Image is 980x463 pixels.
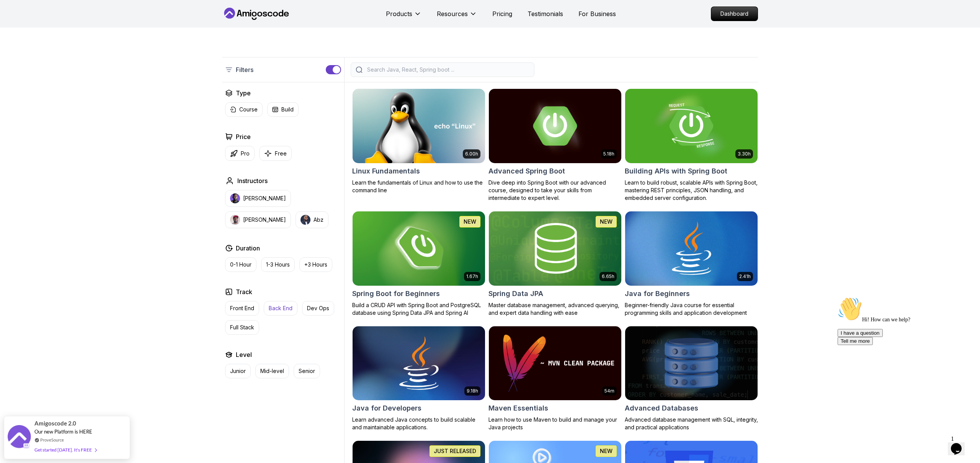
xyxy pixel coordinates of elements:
[625,288,690,299] h2: Java for Beginners
[230,193,240,203] img: instructor img
[352,211,485,317] a: Spring Boot for Beginners card1.67hNEWSpring Boot for BeginnersBuild a CRUD API with Spring Boot ...
[386,9,412,18] p: Products
[353,211,485,286] img: Spring Boot for Beginners card
[266,261,290,268] p: 1-3 Hours
[302,301,334,316] button: Dev Ops
[625,166,727,177] h2: Building APIs with Spring Boot
[241,150,250,157] p: Pro
[304,261,327,268] p: +3 Hours
[467,388,478,394] p: 9.18h
[236,132,251,141] h2: Price
[353,89,485,163] img: Linux Fundamentals card
[239,106,258,113] p: Course
[236,244,260,253] h2: Duration
[739,273,751,280] p: 2.41h
[230,324,254,331] p: Full Stack
[488,301,622,317] p: Master database management, advanced querying, and expert data handling with ease
[602,273,614,280] p: 6.65h
[352,403,421,414] h2: Java for Developers
[625,403,698,414] h2: Advanced Databases
[352,416,485,431] p: Learn advanced Java concepts to build scalable and maintainable applications.
[281,106,294,113] p: Build
[225,257,256,272] button: 0-1 Hour
[625,326,758,401] img: Advanced Databases card
[243,216,286,224] p: [PERSON_NAME]
[352,288,440,299] h2: Spring Boot for Beginners
[835,294,972,429] iframe: chat widget
[465,151,478,157] p: 6.00h
[434,447,476,455] p: JUST RELEASED
[307,304,329,312] p: Dev Ops
[261,257,295,272] button: 1-3 Hours
[352,166,420,177] h2: Linux Fundamentals
[366,66,529,74] input: Search Java, React, Spring boot ...
[352,326,485,432] a: Java for Developers card9.18hJava for DevelopersLearn advanced Java concepts to build scalable an...
[236,350,252,359] h2: Level
[3,43,38,51] button: Tell me more
[492,9,512,18] a: Pricing
[488,288,543,299] h2: Spring Data JPA
[3,3,141,51] div: 👋Hi! How can we help?I have a questionTell me more
[314,216,323,224] p: Abz
[711,7,758,21] a: Dashboard
[625,89,758,163] img: Building APIs with Spring Boot card
[225,364,251,378] button: Junior
[34,445,96,454] div: Get started [DATE]. It's FREE
[625,179,758,202] p: Learn to build robust, scalable APIs with Spring Boot, mastering REST principles, JSON handling, ...
[301,215,310,225] img: instructor img
[236,287,252,296] h2: Track
[625,88,758,202] a: Building APIs with Spring Boot card3.30hBuilding APIs with Spring BootLearn to build robust, scal...
[488,166,565,177] h2: Advanced Spring Boot
[948,432,972,455] iframe: chat widget
[352,301,485,317] p: Build a CRUD API with Spring Boot and PostgreSQL database using Spring Data JPA and Spring AI
[299,257,332,272] button: +3 Hours
[225,190,291,207] button: instructor img[PERSON_NAME]
[230,215,240,225] img: instructor img
[255,364,289,378] button: Mid-level
[243,195,286,202] p: [PERSON_NAME]
[34,429,92,435] span: Our new Platform is HERE
[625,211,758,317] a: Java for Beginners card2.41hJava for BeginnersBeginner-friendly Java course for essential program...
[259,146,292,161] button: Free
[230,367,246,375] p: Junior
[488,211,622,317] a: Spring Data JPA card6.65hNEWSpring Data JPAMaster database management, advanced querying, and exp...
[264,301,297,316] button: Back End
[3,3,28,28] img: :wave:
[40,437,64,443] a: ProveSource
[489,326,621,401] img: Maven Essentials card
[604,388,614,394] p: 54m
[603,151,614,157] p: 5.18h
[236,65,253,74] p: Filters
[488,179,622,202] p: Dive deep into Spring Boot with our advanced course, designed to take your skills from intermedia...
[466,273,478,280] p: 1.67h
[353,326,485,401] img: Java for Developers card
[488,88,622,202] a: Advanced Spring Boot card5.18hAdvanced Spring BootDive deep into Spring Boot with our advanced co...
[386,9,421,25] button: Products
[269,304,292,312] p: Back End
[230,261,252,268] p: 0-1 Hour
[34,419,76,428] span: Amigoscode 2.0
[578,9,616,18] a: For Business
[437,9,477,25] button: Resources
[275,150,287,157] p: Free
[488,326,622,432] a: Maven Essentials card54mMaven EssentialsLearn how to use Maven to build and manage your Java proj...
[225,320,259,335] button: Full Stack
[225,301,259,316] button: Front End
[528,9,563,18] a: Testimonials
[488,416,622,431] p: Learn how to use Maven to build and manage your Java projects
[488,403,548,414] h2: Maven Essentials
[464,218,476,226] p: NEW
[489,89,621,163] img: Advanced Spring Boot card
[600,218,612,226] p: NEW
[296,211,328,228] button: instructor imgAbz
[230,304,254,312] p: Front End
[625,211,758,286] img: Java for Beginners card
[225,146,255,161] button: Pro
[437,9,468,18] p: Resources
[8,425,31,450] img: provesource social proof notification image
[225,102,263,117] button: Course
[738,151,751,157] p: 3.30h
